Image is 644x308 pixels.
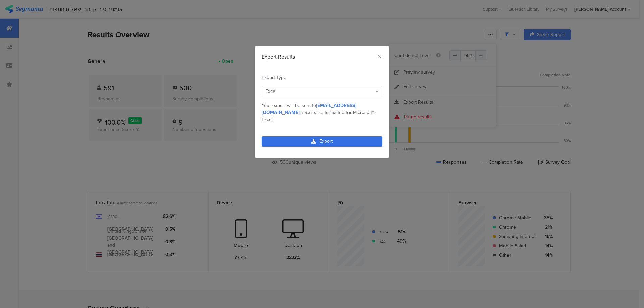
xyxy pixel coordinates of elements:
[255,46,389,158] div: dialog
[262,109,376,123] span: .xlsx file formatted for Microsoft© Excel
[265,88,276,95] span: Excel
[262,53,382,61] div: Export Results
[262,136,382,147] a: Export
[262,74,382,81] div: Export Type
[262,102,382,123] div: Your export will be sent to in a
[377,53,382,61] button: Close
[262,102,356,116] span: [EMAIL_ADDRESS][DOMAIN_NAME]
